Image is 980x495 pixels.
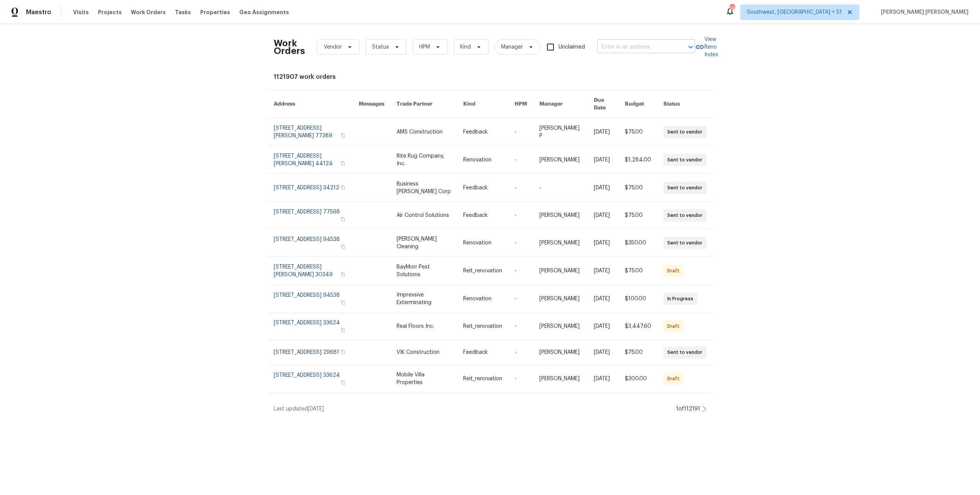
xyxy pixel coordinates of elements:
th: Status [657,90,712,118]
td: Reit_renovation [457,257,508,285]
a: View Reno Index [695,36,718,59]
td: Impressive Exterminating [390,285,457,313]
th: Messages [353,90,390,118]
td: Renovation [457,146,508,174]
td: Feedback [457,340,508,365]
button: Copy Address [340,271,346,278]
h2: Work Orders [274,39,305,55]
td: Feedback [457,202,508,229]
td: Reit_renovation [457,365,508,393]
span: Status [372,43,389,51]
td: - [508,146,533,174]
span: Visits [73,8,89,16]
td: AMS Construction [390,118,457,146]
td: [PERSON_NAME] [533,340,588,365]
span: Vendor [324,43,342,51]
td: - [508,365,533,393]
span: Projects [98,8,122,16]
td: [PERSON_NAME] [533,365,588,393]
button: Copy Address [340,132,346,139]
td: [PERSON_NAME] P [533,118,588,146]
button: Copy Address [340,299,346,306]
button: Copy Address [340,184,346,191]
th: Address [268,90,353,118]
td: Feedback [457,118,508,146]
span: HPM [419,43,430,51]
th: Kind [457,90,508,118]
span: Kind [460,43,471,51]
td: - [508,202,533,229]
td: Reit_renovation [457,313,508,340]
td: Mobile Villa Properties [390,365,457,393]
input: Enter in an address [597,41,674,53]
td: [PERSON_NAME] [533,285,588,313]
td: [PERSON_NAME] [533,202,588,229]
th: Trade Partner [390,90,457,118]
td: [PERSON_NAME] [533,313,588,340]
span: Southwest, [GEOGRAPHIC_DATA] + 51 [747,8,842,16]
span: Properties [200,8,230,16]
td: Renovation [457,229,508,257]
span: [DATE] [308,406,324,412]
span: Maestro [26,8,51,16]
td: - [508,257,533,285]
button: Copy Address [340,243,346,250]
td: Renovation [457,285,508,313]
td: Feedback [457,174,508,202]
button: Copy Address [340,348,346,355]
td: [PERSON_NAME] [533,146,588,174]
td: Business [PERSON_NAME] Corp [390,174,457,202]
button: Copy Address [340,379,346,386]
td: Real Floors Inc. [390,313,457,340]
td: Rite Rug Company, Inc. [390,146,457,174]
td: - [508,340,533,365]
td: - [508,229,533,257]
td: [PERSON_NAME] Cleaning [390,229,457,257]
th: Manager [533,90,588,118]
span: Tasks [175,10,191,15]
span: Geo Assignments [239,8,289,16]
td: - [508,174,533,202]
div: 1121907 work orders [274,73,706,81]
div: Last updated [274,405,674,413]
span: Work Orders [131,8,166,16]
td: VIK Construction [390,340,457,365]
span: [PERSON_NAME] [PERSON_NAME] [878,8,969,16]
span: Manager [501,43,523,51]
div: 1 of 112191 [676,405,700,413]
th: Budget [619,90,657,118]
td: - [508,313,533,340]
button: Copy Address [340,160,346,167]
th: HPM [508,90,533,118]
td: Air Control Solutions [390,202,457,229]
td: [PERSON_NAME] [533,257,588,285]
td: - [508,118,533,146]
td: - [533,174,588,202]
button: Copy Address [340,327,346,334]
td: BayMorr Pest Solutions [390,257,457,285]
button: Copy Address [340,216,346,223]
div: 551 [729,5,735,12]
span: Unclaimed [559,43,585,51]
td: [PERSON_NAME] [533,229,588,257]
button: Open [685,42,696,52]
td: - [508,285,533,313]
th: Due Date [588,90,619,118]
